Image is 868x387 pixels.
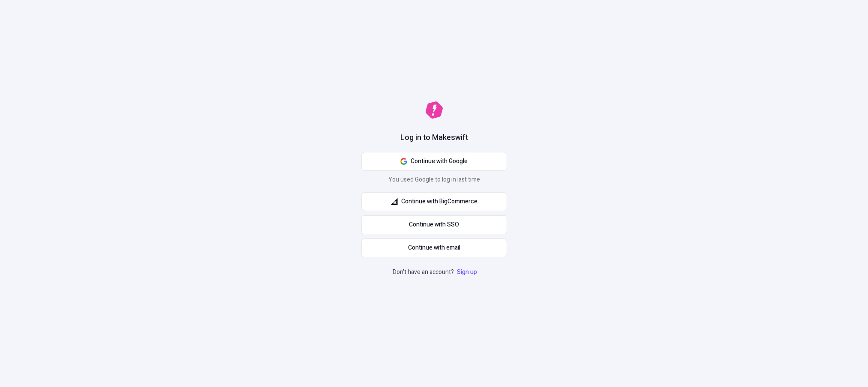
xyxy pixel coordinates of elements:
button: Continue with BigCommerce [361,192,507,211]
a: Sign up [455,268,479,277]
p: Don't have an account? [393,268,479,277]
span: Continue with BigCommerce [401,197,477,206]
span: Continue with Google [411,157,468,166]
span: Continue with email [408,243,460,253]
a: Continue with SSO [361,215,507,234]
h1: Log in to Makeswift [400,132,468,143]
button: Continue with Google [361,152,507,171]
button: Continue with email [361,238,507,257]
p: You used Google to log in last time [361,175,507,188]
